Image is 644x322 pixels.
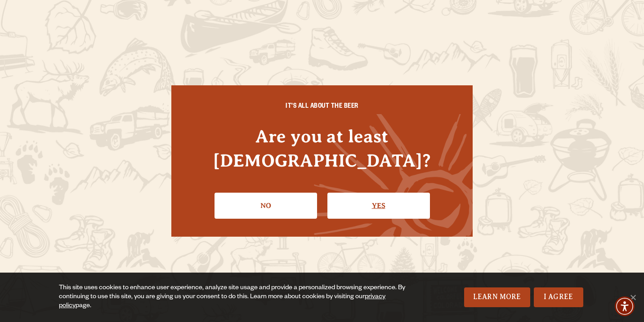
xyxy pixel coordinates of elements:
[189,103,455,111] h6: IT'S ALL ABOUT THE BEER
[215,193,317,219] a: No
[189,124,455,172] h4: Are you at least [DEMOGRAPHIC_DATA]?
[534,287,583,307] a: I Agree
[327,193,430,219] a: Confirm I'm 21 or older
[615,296,635,316] div: Accessibility Menu
[464,287,530,307] a: Learn More
[59,284,418,311] div: This site uses cookies to enhance user experience, analyze site usage and provide a personalized ...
